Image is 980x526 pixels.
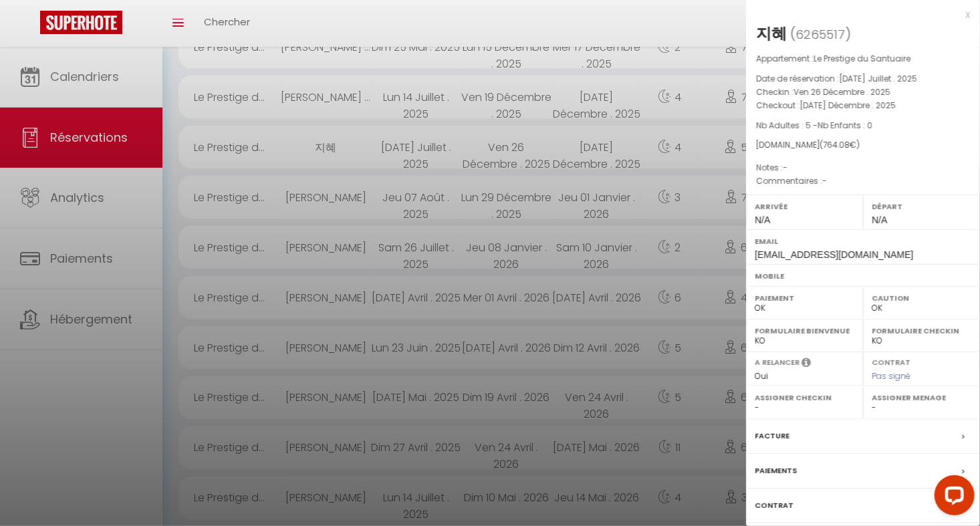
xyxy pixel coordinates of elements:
[755,200,854,213] label: Arrivée
[872,200,971,213] label: Départ
[756,52,970,65] p: Appartement :
[756,23,787,44] div: 지혜
[755,215,770,225] span: N/A
[839,73,917,84] span: [DATE] Juillet . 2025
[790,25,851,43] span: ( )
[872,291,971,305] label: Caution
[756,139,970,152] div: [DOMAIN_NAME]
[818,120,872,131] span: Nb Enfants : 0
[756,99,970,112] p: Checkout :
[756,174,970,188] p: Commentaires :
[872,324,971,338] label: Formulaire Checkin
[872,357,910,366] label: Contrat
[783,162,787,173] span: -
[755,269,971,283] label: Mobile
[746,7,970,23] div: x
[872,215,887,225] span: N/A
[872,391,971,404] label: Assigner Menage
[820,139,860,150] span: ( €)
[756,72,970,86] p: Date de réservation :
[822,175,827,186] span: -
[756,161,970,174] p: Notes :
[814,53,910,64] span: Le Prestige du Santuaire
[823,139,850,150] span: 764.08
[755,499,793,513] label: Contrat
[755,429,789,443] label: Facture
[756,120,872,131] span: Nb Adultes : 5 -
[755,357,800,368] label: A relancer
[755,324,854,338] label: Formulaire Bienvenue
[756,86,970,99] p: Checkin :
[802,357,811,372] i: Sélectionner OUI si vous souhaiter envoyer les séquences de messages post-checkout
[755,249,913,260] span: [EMAIL_ADDRESS][DOMAIN_NAME]
[795,26,845,43] span: 6265517
[755,235,971,248] label: Email
[755,291,854,305] label: Paiement
[800,100,896,111] span: [DATE] Décembre . 2025
[755,464,797,478] label: Paiements
[924,470,980,526] iframe: LiveChat chat widget
[755,391,854,404] label: Assigner Checkin
[872,370,910,382] span: Pas signé
[793,86,890,98] span: Ven 26 Décembre . 2025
